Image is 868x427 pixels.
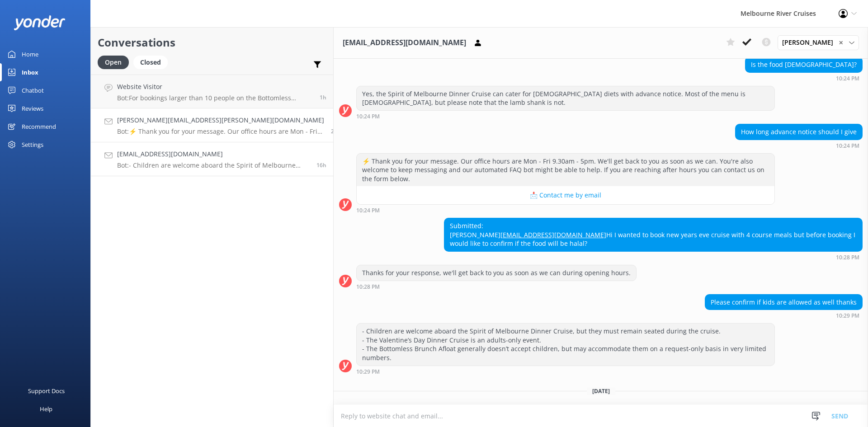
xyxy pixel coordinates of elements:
div: - Children are welcome aboard the Spirit of Melbourne Dinner Cruise, but they must remain seated ... [357,324,774,365]
div: Is the food [DEMOGRAPHIC_DATA]? [745,57,862,72]
span: ✕ [839,38,843,47]
div: Home [22,45,38,63]
h4: [PERSON_NAME][EMAIL_ADDRESS][PERSON_NAME][DOMAIN_NAME] [117,115,324,125]
a: [PERSON_NAME][EMAIL_ADDRESS][PERSON_NAME][DOMAIN_NAME]Bot:⚡ Thank you for your message. Our offic... [91,108,333,142]
p: Bot: For bookings larger than 10 people on the Bottomless Brunch Afloat, please contact the team ... [117,94,313,102]
span: Oct 07 2025 10:29pm (UTC +11:00) Australia/Sydney [316,161,326,169]
div: Support Docs [28,382,65,400]
h2: Conversations [98,34,326,51]
div: Oct 07 2025 10:24pm (UTC +11:00) Australia/Sydney [745,75,863,81]
div: Oct 07 2025 10:24pm (UTC +11:00) Australia/Sydney [735,142,863,149]
a: Open [98,57,133,67]
div: Conversation assigned to [PERSON_NAME]. [356,403,863,418]
div: Yes, the Spirit of Melbourne Dinner Cruise can cater for [DEMOGRAPHIC_DATA] diets with advance no... [357,86,774,110]
div: Open [98,56,129,69]
a: [EMAIL_ADDRESS][DOMAIN_NAME] [500,230,606,239]
img: yonder-white-logo.png [14,15,66,30]
a: Website VisitorBot:For bookings larger than 10 people on the Bottomless Brunch Afloat, please con... [91,75,333,108]
strong: 10:28 PM [356,284,380,290]
div: How long advance notice should I give [736,124,862,140]
div: Reviews [22,99,43,117]
h4: Website Visitor [117,82,313,92]
div: Oct 07 2025 10:29pm (UTC +11:00) Australia/Sydney [705,312,863,319]
strong: 10:28 PM [836,255,859,260]
strong: 10:24 PM [356,114,380,119]
p: Bot: - Children are welcome aboard the Spirit of Melbourne Dinner Cruise, but they must remain se... [117,161,310,169]
div: Oct 07 2025 10:24pm (UTC +11:00) Australia/Sydney [356,207,775,213]
div: Assign User [778,35,859,50]
p: Bot: ⚡ Thank you for your message. Our office hours are Mon - Fri 9.30am - 5pm. We'll get back to... [117,127,324,136]
div: Recommend [22,117,56,136]
strong: 10:29 PM [356,369,380,375]
div: Please confirm if kids are allowed as well thanks [705,295,862,310]
strong: 10:24 PM [356,208,380,213]
a: [EMAIL_ADDRESS][DOMAIN_NAME]Bot:- Children are welcome aboard the Spirit of Melbourne Dinner Crui... [91,142,333,176]
span: [DATE] [587,387,615,395]
div: Closed [133,56,168,69]
div: Inbox [22,63,38,81]
div: Oct 07 2025 10:24pm (UTC +11:00) Australia/Sydney [356,113,775,119]
div: Help [40,400,52,418]
h3: [EMAIL_ADDRESS][DOMAIN_NAME] [343,37,466,49]
h4: [EMAIL_ADDRESS][DOMAIN_NAME] [117,149,310,159]
span: Oct 08 2025 12:33pm (UTC +11:00) Australia/Sydney [331,127,338,135]
a: Closed [133,57,172,67]
button: 📩 Contact me by email [357,186,774,204]
div: ⚡ Thank you for your message. Our office hours are Mon - Fri 9.30am - 5pm. We'll get back to you ... [357,154,774,187]
div: Oct 07 2025 10:29pm (UTC +11:00) Australia/Sydney [356,368,775,375]
div: 2025-10-07T22:41:23.279 [339,403,863,418]
strong: 10:24 PM [836,143,859,149]
span: [PERSON_NAME] [782,38,839,47]
span: Oct 08 2025 01:23pm (UTC +11:00) Australia/Sydney [320,94,326,101]
div: Thanks for your response, we'll get back to you as soon as we can during opening hours. [357,265,636,281]
div: Settings [22,136,43,154]
strong: 10:29 PM [836,313,859,319]
div: Submitted: [PERSON_NAME] Hi I wanted to book new years eve cruise with 4 course meals but before ... [444,218,862,251]
div: Oct 07 2025 10:28pm (UTC +11:00) Australia/Sydney [444,254,863,260]
strong: 10:24 PM [836,76,859,81]
div: Oct 07 2025 10:28pm (UTC +11:00) Australia/Sydney [356,283,637,290]
div: Chatbot [22,81,44,99]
